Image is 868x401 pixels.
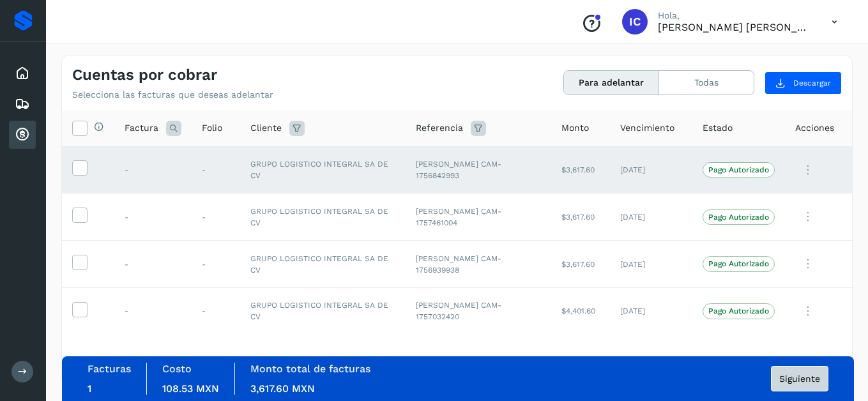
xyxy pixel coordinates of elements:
[192,241,240,288] td: -
[202,121,222,135] span: Folio
[72,66,217,84] h4: Cuentas por cobrar
[162,363,192,375] label: Costo
[610,193,692,241] td: [DATE]
[162,382,219,395] span: 108.53 MXN
[88,363,131,375] label: Facturas
[250,382,315,395] span: 3,617.60 MXN
[659,71,754,95] button: Todas
[125,121,158,135] span: Factura
[708,165,769,174] p: Pago Autorizado
[240,241,406,288] td: GRUPO LOGISTICO INTEGRAL SA DE CV
[240,193,406,241] td: GRUPO LOGISTICO INTEGRAL SA DE CV
[9,121,36,149] div: Cuentas por cobrar
[551,193,610,241] td: $3,617.60
[192,287,240,335] td: -
[771,366,828,391] button: Siguiente
[551,241,610,288] td: $3,617.60
[793,77,831,89] span: Descargar
[765,72,842,95] button: Descargar
[551,287,610,335] td: $4,401.60
[708,213,769,222] p: Pago Autorizado
[9,90,36,118] div: Embarques
[72,89,273,100] p: Selecciona las facturas que deseas adelantar
[406,193,551,241] td: [PERSON_NAME] CAM-1757461004
[192,193,240,241] td: -
[240,287,406,335] td: GRUPO LOGISTICO INTEGRAL SA DE CV
[551,146,610,193] td: $3,617.60
[114,146,192,193] td: -
[610,241,692,288] td: [DATE]
[658,21,811,33] p: Isaias Camacho Valencia
[610,146,692,193] td: [DATE]
[406,287,551,335] td: [PERSON_NAME] CAM-1757032420
[406,241,551,288] td: [PERSON_NAME] CAM-1756939938
[708,259,769,268] p: Pago Autorizado
[416,121,463,135] span: Referencia
[610,287,692,335] td: [DATE]
[620,121,674,135] span: Vencimiento
[240,146,406,193] td: GRUPO LOGISTICO INTEGRAL SA DE CV
[192,146,240,193] td: -
[564,71,659,95] button: Para adelantar
[779,374,820,383] span: Siguiente
[658,10,811,21] p: Hola,
[114,193,192,241] td: -
[406,146,551,193] td: [PERSON_NAME] CAM-1756842993
[708,306,769,315] p: Pago Autorizado
[114,287,192,335] td: -
[88,382,91,395] span: 1
[561,121,589,135] span: Monto
[9,59,36,87] div: Inicio
[114,241,192,288] td: -
[703,121,733,135] span: Estado
[250,363,370,375] label: Monto total de facturas
[795,121,834,135] span: Acciones
[250,121,282,135] span: Cliente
